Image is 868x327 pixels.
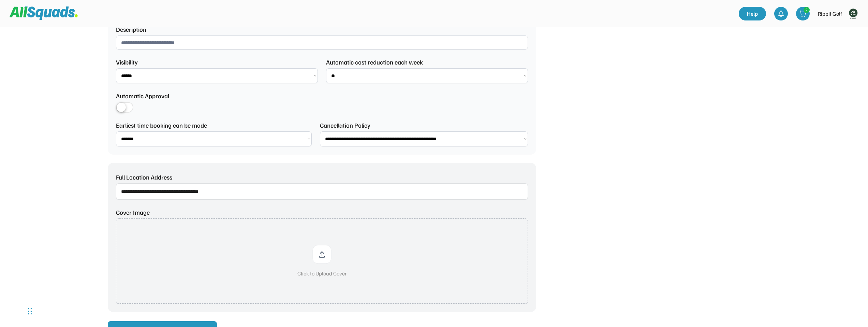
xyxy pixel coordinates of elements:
[326,58,423,67] div: Automatic cost reduction each week
[804,7,809,12] div: 2
[116,25,146,34] div: Description
[846,7,860,20] img: Rippitlogov2_green.png
[116,58,153,67] div: Visibility
[739,7,766,20] a: Help
[778,10,784,17] img: bell-03%20%281%29.svg
[320,121,370,130] div: Cancellation Policy
[10,6,78,19] img: Squad%20Logo.svg
[116,173,172,182] div: Full Location Address
[116,91,169,101] div: Automatic Approval
[116,121,207,130] div: Earliest time booking can be made
[799,10,806,17] img: shopping-cart-01%20%281%29.svg
[116,208,150,217] div: Cover Image
[818,10,842,18] div: Rippit Golf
